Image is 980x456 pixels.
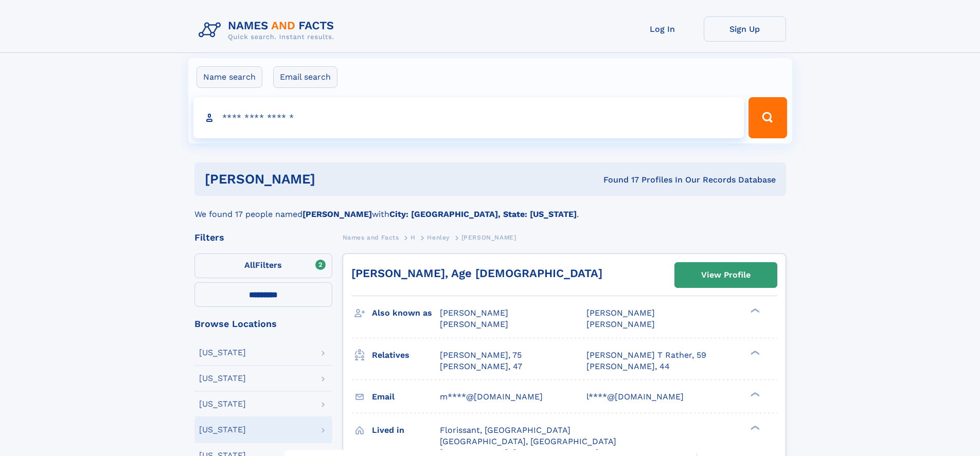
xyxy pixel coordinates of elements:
[389,209,577,219] b: City: [GEOGRAPHIC_DATA], State: [US_STATE]
[586,319,655,329] span: [PERSON_NAME]
[343,231,399,244] a: Names and Facts
[372,388,440,406] h3: Email
[199,400,246,408] div: [US_STATE]
[586,361,670,372] a: [PERSON_NAME], 44
[302,209,372,219] b: [PERSON_NAME]
[440,436,616,446] span: [GEOGRAPHIC_DATA], [GEOGRAPHIC_DATA]
[411,234,416,241] span: H
[194,196,786,221] div: We found 17 people named with .
[749,97,787,138] button: Search Button
[205,173,459,186] h1: [PERSON_NAME]
[704,16,786,42] a: Sign Up
[621,16,704,42] a: Log In
[675,263,777,287] a: View Profile
[440,350,522,361] a: [PERSON_NAME], 75
[701,263,751,287] div: View Profile
[461,234,516,241] span: [PERSON_NAME]
[748,307,760,314] div: ❯
[748,424,760,431] div: ❯
[440,361,522,372] a: [PERSON_NAME], 47
[199,349,246,357] div: [US_STATE]
[748,391,760,397] div: ❯
[197,66,262,88] label: Name search
[427,234,450,241] span: Henley
[194,16,343,44] img: Logo Names and Facts
[199,426,246,434] div: [US_STATE]
[440,425,571,435] span: Florissant, [GEOGRAPHIC_DATA]
[440,308,508,318] span: [PERSON_NAME]
[194,233,332,242] div: Filters
[372,304,440,322] h3: Also known as
[459,174,776,186] div: Found 17 Profiles In Our Records Database
[586,350,706,361] a: [PERSON_NAME] T Rather, 59
[748,349,760,356] div: ❯
[411,231,416,244] a: H
[273,66,337,88] label: Email search
[194,253,332,278] label: Filters
[427,231,450,244] a: Henley
[244,260,255,270] span: All
[372,422,440,439] h3: Lived in
[193,97,744,138] input: search input
[199,374,246,382] div: [US_STATE]
[372,346,440,364] h3: Relatives
[586,308,655,318] span: [PERSON_NAME]
[194,319,332,329] div: Browse Locations
[351,267,602,280] a: [PERSON_NAME], Age [DEMOGRAPHIC_DATA]
[440,319,508,329] span: [PERSON_NAME]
